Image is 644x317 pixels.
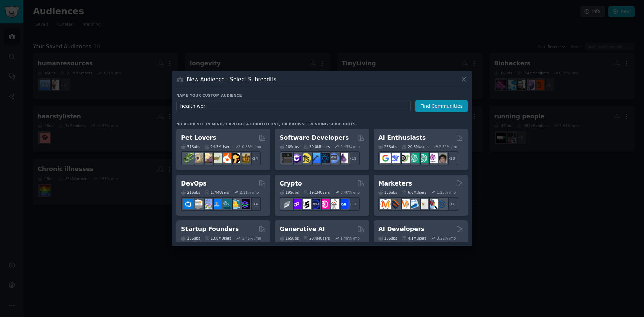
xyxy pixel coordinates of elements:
[176,100,411,112] input: Pick a short name, like "Digital Marketers" or "Movie-Goers"
[280,144,299,149] div: 26 Sub s
[211,153,222,163] img: turtle
[176,93,468,98] h3: Name your custom audience
[303,236,330,241] div: 20.4M Users
[444,197,458,211] div: + 11
[402,190,426,195] div: 6.6M Users
[202,199,212,209] img: Docker_DevOps
[390,199,400,209] img: bigseo
[444,151,458,165] div: + 18
[340,236,360,241] div: 1.49 % /mo
[418,199,428,209] img: googleads
[211,199,222,209] img: DevOpsLinks
[378,236,397,241] div: 15 Sub s
[319,199,330,209] img: defiblockchain
[340,144,360,149] div: 0.43 % /mo
[301,199,311,209] img: ethstaker
[380,199,391,209] img: content_marketing
[280,134,349,142] h2: Software Developers
[301,153,311,163] img: learnjavascript
[280,179,302,188] h2: Crypto
[378,190,397,195] div: 18 Sub s
[205,236,231,241] div: 13.8M Users
[345,151,360,165] div: + 19
[378,225,424,233] h2: AI Developers
[181,236,200,241] div: 16 Sub s
[303,190,330,195] div: 19.1M Users
[437,236,456,241] div: 3.22 % /mo
[439,144,458,149] div: 2.51 % /mo
[282,153,292,163] img: software
[176,122,357,126] div: No audience in mind? Explore a curated one, or browse .
[181,190,200,195] div: 21 Sub s
[230,199,240,209] img: aws_cdk
[221,153,231,163] img: cockatiel
[319,153,330,163] img: reactnative
[239,199,250,209] img: PlatformEngineers
[187,76,276,83] h3: New Audience - Select Subreddits
[242,144,261,149] div: 0.83 % /mo
[183,153,194,163] img: herpetology
[437,199,447,209] img: OnlineMarketing
[427,153,438,163] img: OpenAIDev
[239,153,250,163] img: dogbreed
[378,144,397,149] div: 25 Sub s
[402,236,426,241] div: 4.1M Users
[303,144,330,149] div: 30.0M Users
[202,153,212,163] img: leopardgeckos
[307,122,355,126] a: trending subreddits
[338,199,348,209] img: defi_
[280,225,325,233] h2: Generative AI
[181,225,239,233] h2: Startup Founders
[205,144,231,149] div: 24.3M Users
[282,199,292,209] img: ethfinance
[409,153,419,163] img: chatgpt_promptDesign
[340,190,360,195] div: 0.40 % /mo
[280,190,299,195] div: 19 Sub s
[310,199,320,209] img: web3
[380,153,391,163] img: GoogleGeminiAI
[437,190,456,195] div: 1.26 % /mo
[247,151,261,165] div: + 24
[193,199,203,209] img: AWS_Certified_Experts
[378,179,412,188] h2: Marketers
[415,100,468,112] button: Find Communities
[291,199,302,209] img: 0xPolygon
[329,199,339,209] img: CryptoNews
[193,153,203,163] img: ballpython
[378,134,426,142] h2: AI Enthusiasts
[181,179,207,188] h2: DevOps
[181,134,216,142] h2: Pet Lovers
[181,144,200,149] div: 31 Sub s
[338,153,348,163] img: elixir
[399,153,410,163] img: AItoolsCatalog
[437,153,447,163] img: ArtificalIntelligence
[345,197,360,211] div: + 12
[310,153,320,163] img: iOSProgramming
[409,199,419,209] img: Emailmarketing
[247,197,261,211] div: + 14
[221,199,231,209] img: platformengineering
[402,144,428,149] div: 20.6M Users
[399,199,410,209] img: AskMarketing
[329,153,339,163] img: AskComputerScience
[390,153,400,163] img: DeepSeek
[230,153,240,163] img: PetAdvice
[205,190,229,195] div: 1.7M Users
[242,236,261,241] div: 1.45 % /mo
[240,190,259,195] div: 2.11 % /mo
[427,199,438,209] img: MarketingResearch
[291,153,302,163] img: csharp
[280,236,299,241] div: 16 Sub s
[418,153,428,163] img: chatgpt_prompts_
[183,199,194,209] img: azuredevops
